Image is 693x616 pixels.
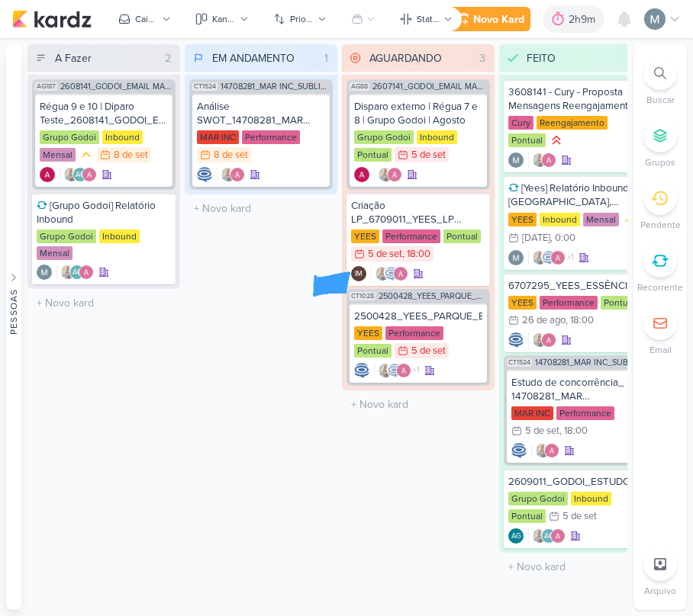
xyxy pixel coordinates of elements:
[214,150,248,160] div: 8 de set
[508,528,524,544] div: Criador(a): Aline Gimenez Graciano
[532,332,547,348] img: Iara Santos
[559,426,588,436] div: , 18:00
[411,346,446,356] div: 5 de set
[644,8,666,30] img: Mariana Amorim
[345,393,492,415] input: + Novo kard
[378,363,393,378] img: Iara Santos
[550,250,566,265] img: Alessandra Gomes
[40,167,55,182] div: Criador(a): Alessandra Gomes
[571,492,611,505] div: Inbound
[508,332,524,348] div: Criador(a): Caroline Traven De Andrade
[76,172,85,179] p: AG
[372,82,487,91] span: 2607141_GODOI_EMAIL MARKETING_AGOSTO
[508,133,546,147] div: Pontual
[402,249,430,259] div: , 18:00
[40,148,76,162] div: Mensal
[387,167,402,182] img: Alessandra Gomes
[508,152,524,168] img: Mariana Amorim
[507,358,532,367] span: CT1524
[508,213,537,226] div: YEES
[379,292,487,300] span: 2500428_YEES_PARQUE_BUENA_VISTA_AJUSTE_LP
[37,265,52,280] div: Criador(a): Mariana Amorim
[197,167,212,182] img: Caroline Traven De Andrade
[60,82,172,91] span: 2608141_GODOI_EMAIL MARKETING_SETEMBRO
[371,266,408,281] div: Colaboradores: Iara Santos, Caroline Traven De Andrade, Alessandra Gomes
[73,167,88,182] div: Aline Gimenez Graciano
[221,82,330,91] span: 14708281_MAR INC_SUBLIME_JARDINS_PLANEJAMENTO ESTRATÉGICO
[60,265,76,280] img: Iara Santos
[37,229,96,243] div: Grupo Godoi
[417,130,457,144] div: Inbound
[242,130,300,144] div: Performance
[541,250,556,265] img: Caroline Traven De Andrade
[535,443,550,458] img: Iara Santos
[40,100,168,127] div: Régua 9 e 10 | Diparo Teste_2608141_GODOI_EMAIL MARKETING_SETEMBRO
[508,279,643,293] div: 6707295_YEES_ESSÊNCIA_CAMPOLIM_CLIENTE_OCULTO
[528,528,566,544] div: Colaboradores: Iara Santos, Aline Gimenez Graciano, Alessandra Gomes
[197,167,212,182] div: Criador(a): Caroline Traven De Andrade
[550,233,575,243] div: , 0:00
[378,167,393,182] img: Iara Santos
[508,509,546,523] div: Pontual
[511,376,640,403] div: Estudo de concorrência_ 14708281_MAR INC_SUBLIME_JARDINS_PLANEJAMENTO ESTRATÉGICO
[79,147,94,162] div: Prioridade Média
[40,167,55,182] img: Alessandra Gomes
[528,152,556,168] div: Colaboradores: Iara Santos, Alessandra Gomes
[387,363,402,378] img: Caroline Traven De Andrade
[73,269,82,277] p: AG
[351,229,379,243] div: YEES
[159,50,177,66] div: 2
[217,167,245,182] div: Colaboradores: Iara Santos, Alessandra Gomes
[443,229,481,243] div: Pontual
[540,296,598,310] div: Performance
[385,326,443,340] div: Performance
[354,167,369,182] div: Criador(a): Alessandra Gomes
[502,556,649,578] input: + Novo kard
[511,443,527,458] img: Caroline Traven De Andrade
[532,152,547,168] img: Iara Santos
[508,296,537,310] div: YEES
[569,11,600,27] div: 2h9m
[633,56,687,107] li: Ctrl + F
[197,130,239,144] div: MAR INC
[37,246,73,260] div: Mensal
[37,265,52,280] img: Mariana Amorim
[649,343,672,357] p: Email
[40,130,99,144] div: Grupo Godoi
[508,528,524,544] div: Aline Gimenez Graciano
[382,229,440,243] div: Performance
[102,130,143,144] div: Inbound
[351,199,485,226] div: Criação LP_6709011_YEES_LP MEETING_PARQUE BUENA VISTA
[541,152,556,168] img: Alessandra Gomes
[508,181,643,209] div: [Yees] Relatório Inbound - Campinas, Sorocaba e São Paulo
[35,82,57,91] span: AG187
[60,167,97,182] div: Colaboradores: Iara Santos, Aline Gimenez Graciano, Alessandra Gomes
[473,50,492,66] div: 3
[508,250,524,265] img: Mariana Amorim
[644,584,676,598] p: Arquivo
[374,363,420,378] div: Colaboradores: Iara Santos, Caroline Traven De Andrade, Alessandra Gomes, Isabella Machado Guimarães
[544,443,559,458] img: Alessandra Gomes
[541,528,556,544] div: Aline Gimenez Graciano
[544,533,554,541] p: AG
[197,100,325,127] div: Análise SWOT_14708281_MAR INC_SUBLIME_JARDINS_PLANEJAMENTO ESTRATÉGICO
[637,281,683,294] p: Recorrente
[221,167,236,182] img: Iara Santos
[508,85,643,113] div: 3608141 - Cury - Proposta Mensagens Reengajamento
[583,213,619,226] div: Mensal
[508,152,524,168] div: Criador(a): Mariana Amorim
[508,332,524,348] img: Caroline Traven De Andrade
[508,116,533,130] div: Cury
[535,358,644,367] span: 14708281_MAR INC_SUBLIME_JARDINS_PLANEJAMENTO ESTRATÉGICO
[532,528,547,544] img: Iara Santos
[541,332,556,348] img: Alessandra Gomes
[69,265,85,280] div: Aline Gimenez Graciano
[566,316,594,326] div: , 18:00
[528,250,574,265] div: Colaboradores: Iara Santos, Caroline Traven De Andrade, Alessandra Gomes, Isabella Machado Guimarães
[354,344,392,358] div: Pontual
[556,406,614,420] div: Performance
[354,363,369,378] div: Criador(a): Caroline Traven De Andrade
[37,199,171,226] div: [Grupo Godoi] Relatório Inbound
[540,213,580,226] div: Inbound
[63,167,79,182] img: Iara Santos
